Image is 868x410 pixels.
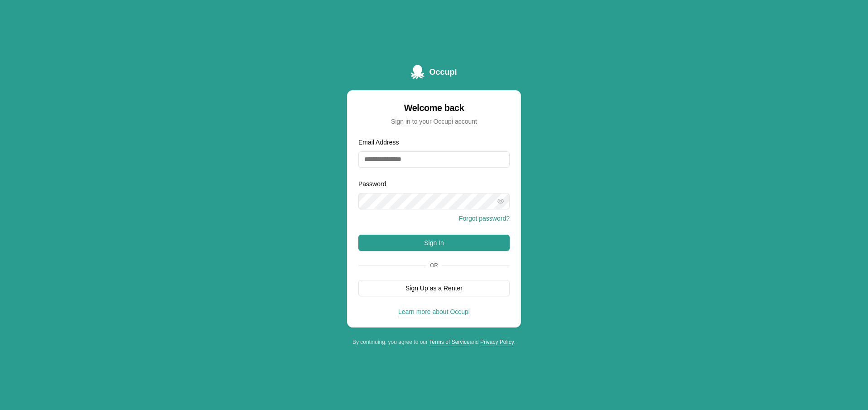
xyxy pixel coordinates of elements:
[358,280,510,296] button: Sign Up as a Renter
[480,339,514,345] a: Privacy Policy
[358,180,386,188] label: Password
[429,339,469,345] a: Terms of Service
[358,235,510,251] button: Sign In
[426,262,442,269] span: Or
[398,308,470,315] a: Learn more about Occupi
[459,214,510,223] button: Forgot password?
[358,117,510,126] div: Sign in to your Occupi account
[358,139,399,146] label: Email Address
[358,101,510,114] div: Welcome back
[411,65,457,79] a: Occupi
[429,66,457,78] span: Occupi
[347,338,521,346] div: By continuing, you agree to our and .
